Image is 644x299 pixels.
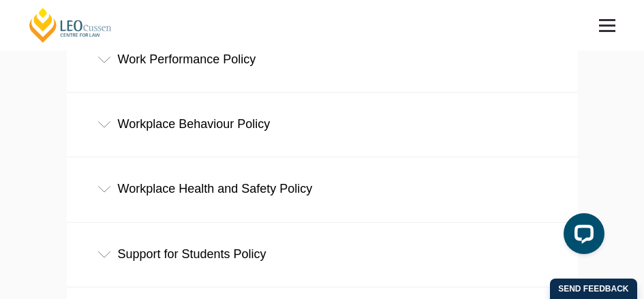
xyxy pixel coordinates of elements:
div: Workplace Health and Safety Policy [67,157,578,221]
iframe: LiveChat chat widget [553,208,610,265]
a: [PERSON_NAME] Centre for Law [27,7,114,44]
div: Support for Students Policy [67,223,578,286]
div: Workplace Behaviour Policy [67,93,578,156]
div: Work Performance Policy [67,28,578,91]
